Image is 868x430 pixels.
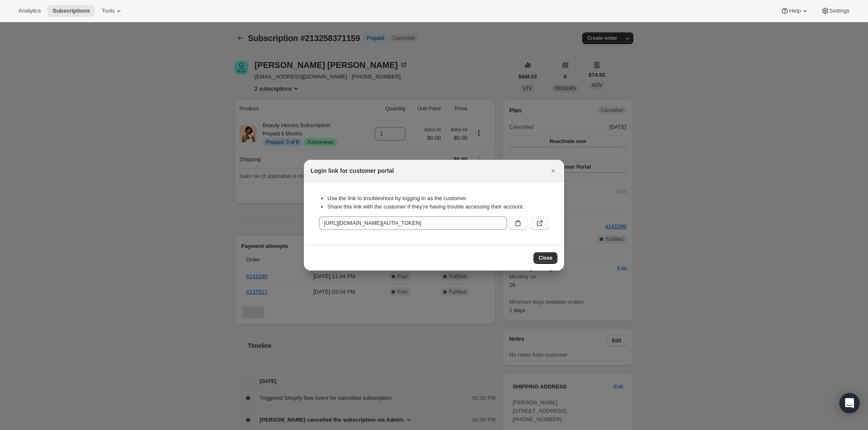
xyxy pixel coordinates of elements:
button: Help [776,5,814,17]
li: Share this link with the customer if they’re having trouble accessing their account. [327,203,549,211]
h2: Login link for customer portal [311,167,394,175]
span: Settings [829,8,850,14]
button: Settings [816,5,855,17]
button: Tools [97,5,128,17]
button: Analytics [13,5,46,17]
span: Analytics [18,8,41,14]
button: Close [533,252,557,264]
span: Subscriptions [52,8,90,14]
span: Tools [102,8,115,14]
li: Use the link to troubleshoot by logging in as the customer. [327,194,549,203]
span: Help [789,8,800,14]
button: Close [547,165,559,177]
div: Open Intercom Messenger [839,393,860,413]
span: Close [539,255,552,261]
button: Subscriptions [47,5,95,17]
